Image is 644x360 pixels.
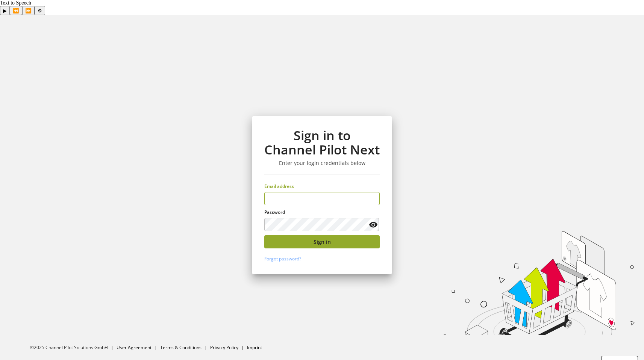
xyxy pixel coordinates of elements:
[22,6,35,15] button: Forward
[35,6,45,15] button: Settings
[367,194,376,203] keeper-lock: Open Keeper Popup
[10,6,22,15] button: Previous
[160,344,202,351] a: Terms & Conditions
[264,160,380,166] h3: Enter your login credentials below
[117,344,152,351] a: User Agreement
[264,209,285,215] span: Password
[30,344,117,351] li: ©2025 Channel Pilot Solutions GmbH
[247,344,262,351] a: Imprint
[264,256,301,262] a: Forgot password?
[314,238,331,246] span: Sign in
[264,128,380,157] h1: Sign in to Channel Pilot Next
[264,235,380,248] button: Sign in
[264,183,294,189] span: Email address
[357,220,366,229] keeper-lock: Open Keeper Popup
[210,344,238,351] a: Privacy Policy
